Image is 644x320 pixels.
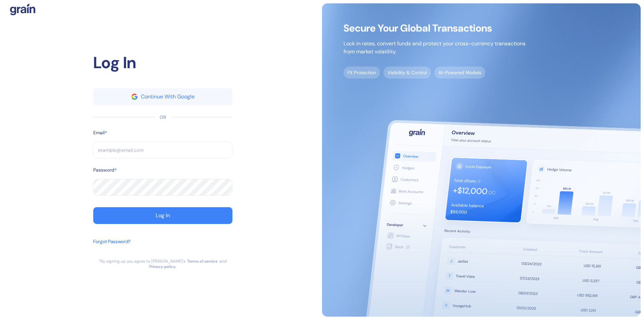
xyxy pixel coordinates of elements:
[93,142,232,158] input: example@email.com
[93,88,232,105] button: googleContinue With Google
[93,238,130,245] div: Forgot Password?
[156,213,170,218] div: Log In
[93,235,130,259] button: Forgot Password?
[322,3,641,317] img: signup-main-image
[343,25,526,32] span: Secure Your Global Transactions
[93,129,105,136] label: Email
[160,114,166,121] div: OR
[187,259,218,264] a: Terms of service
[343,66,380,79] span: FX Protection
[343,40,526,56] p: Lock in rates, convert funds and protect your cross-currency transactions from market volatility.
[10,3,35,15] img: logo
[93,167,114,174] label: Password
[383,66,431,79] span: Visibility & Control
[434,66,485,79] span: AI-Powered Models
[219,259,227,264] div: and
[93,51,232,75] div: Log In
[99,259,185,264] div: *By signing up you agree to [PERSON_NAME]’s
[93,207,232,224] button: Log In
[131,94,138,100] img: google
[149,264,176,269] a: Privacy policy.
[141,94,195,99] div: Continue With Google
